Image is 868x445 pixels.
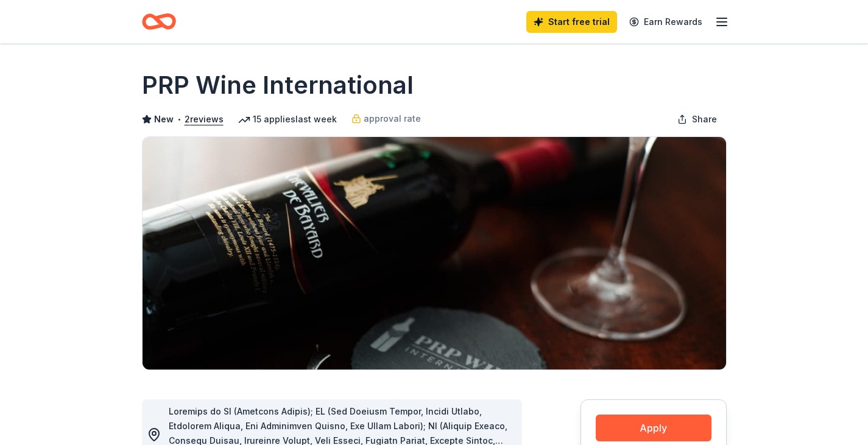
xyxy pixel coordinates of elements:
span: New [154,112,174,127]
span: Share [692,112,717,127]
a: Home [142,7,176,36]
button: Share [668,107,727,131]
a: Start free trial [526,11,617,33]
div: 15 applies last week [238,112,337,127]
h1: PRP Wine International [142,68,414,102]
a: Earn Rewards [622,11,710,33]
a: approval rate [351,111,421,126]
img: Image for PRP Wine International [143,137,726,370]
button: Apply [596,415,711,441]
button: 2reviews [185,112,224,127]
span: approval rate [364,111,421,126]
span: • [177,114,181,124]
